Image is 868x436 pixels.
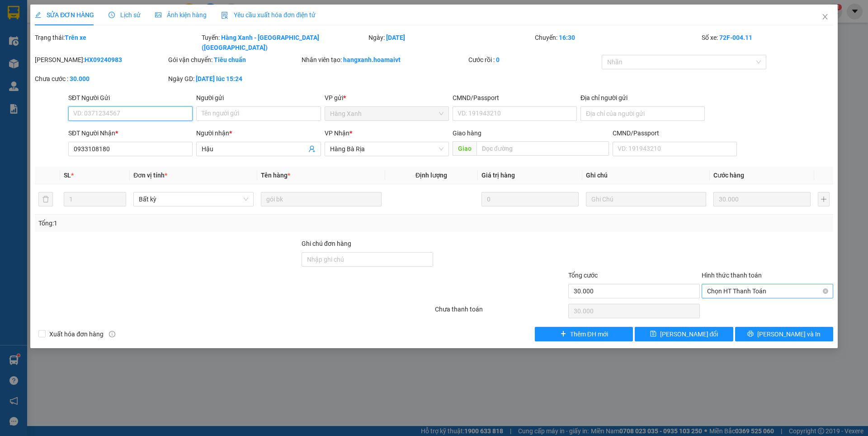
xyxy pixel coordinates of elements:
[453,93,577,103] div: CMND/Passport
[62,50,69,57] span: environment
[196,128,321,138] div: Người nhận
[155,12,161,18] span: picture
[582,167,710,184] th: Ghi chú
[481,172,515,179] span: Giá trị hàng
[586,192,706,206] input: Ghi Chú
[35,11,94,19] span: SỬA ĐƠN HÀNG
[821,13,829,20] span: close
[35,12,41,18] span: edit
[70,75,90,82] b: 30.000
[580,93,705,103] div: Địa chỉ người gửi
[735,327,833,341] button: printer[PERSON_NAME] và In
[109,331,115,337] span: info-circle
[713,192,811,206] input: 0
[823,288,828,294] span: close-circle
[68,128,193,138] div: SĐT Người Nhận
[325,129,349,137] span: VP Nhận
[34,33,201,53] div: Trạng thái:
[168,55,300,65] div: Gói vận chuyển:
[302,240,351,247] label: Ghi chú đơn hàng
[5,38,62,48] li: VP Hàng Bà Rịa
[302,55,467,65] div: Nhân viên tạo:
[62,60,120,87] b: [STREET_ADDRESS][PERSON_NAME][PERSON_NAME]
[64,172,71,179] span: SL
[386,34,405,41] b: [DATE]
[496,56,500,63] b: 0
[168,74,300,84] div: Ngày GD:
[302,252,433,267] input: Ghi chú đơn hàng
[330,142,443,156] span: Hàng Bà Rịa
[812,5,838,30] button: Close
[453,129,481,137] span: Giao hàng
[108,12,115,18] span: clock-circle
[35,74,166,84] div: Chưa cước :
[261,172,290,179] span: Tên hàng
[5,50,53,67] b: QL51, PPhước Trung, TPBà Rịa
[330,107,443,120] span: Hàng Xanh
[368,33,534,53] div: Ngày:
[702,272,762,279] label: Hình thức thanh toán
[38,192,53,206] button: delete
[139,192,248,206] span: Bất kỳ
[214,56,246,63] b: Tiêu chuẩn
[415,172,447,179] span: Định lượng
[202,34,319,51] b: Hàng Xanh - [GEOGRAPHIC_DATA] ([GEOGRAPHIC_DATA])
[196,75,242,82] b: [DATE] lúc 15:24
[468,55,600,65] div: Cước rồi :
[221,12,228,19] img: icon
[38,218,335,228] div: Tổng: 1
[701,33,834,53] div: Số xe:
[62,38,120,48] li: VP An Đông
[757,329,821,339] span: [PERSON_NAME] và In
[68,93,193,103] div: SĐT Người Gửi
[308,145,316,153] span: user-add
[155,11,207,19] span: Ảnh kiện hàng
[534,33,701,53] div: Chuyến:
[568,272,598,279] span: Tổng cước
[560,331,566,338] span: plus
[221,11,316,19] span: Yêu cầu xuất hóa đơn điện tử
[613,128,737,138] div: CMND/Passport
[108,11,141,19] span: Lịch sử
[65,34,86,41] b: Trên xe
[747,331,754,338] span: printer
[635,327,733,341] button: save[PERSON_NAME] đổi
[133,172,167,179] span: Đơn vị tính
[570,329,608,339] span: Thêm ĐH mới
[196,93,321,103] div: Người gửi
[85,56,122,63] b: HX09240983
[707,284,828,298] span: Chọn HT Thanh Toán
[660,329,718,339] span: [PERSON_NAME] đổi
[201,33,368,53] div: Tuyến:
[481,192,579,206] input: 0
[35,55,166,65] div: [PERSON_NAME]:
[434,304,567,320] div: Chưa thanh toán
[713,172,744,179] span: Cước hàng
[261,192,381,206] input: VD: Bàn, Ghế
[5,50,11,57] span: environment
[343,56,401,63] b: hangxanh.hoamaivt
[719,34,752,41] b: 72F-004.11
[535,327,633,341] button: plusThêm ĐH mới
[650,331,656,338] span: save
[580,106,705,121] input: Địa chỉ của người gửi
[559,34,575,41] b: 16:30
[453,141,476,156] span: Giao
[476,141,609,156] input: Dọc đường
[325,93,449,103] div: VP gửi
[5,5,36,36] img: logo.jpg
[46,329,107,339] span: Xuất hóa đơn hàng
[818,192,830,206] button: plus
[5,5,131,22] li: Hoa Mai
